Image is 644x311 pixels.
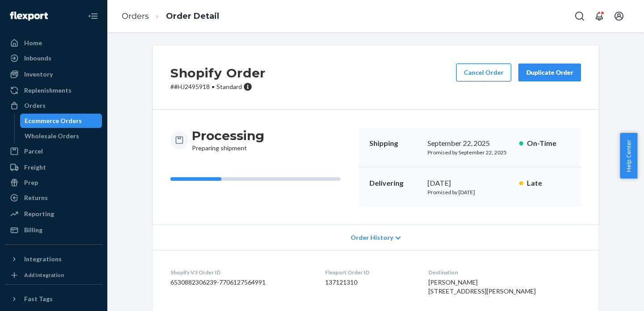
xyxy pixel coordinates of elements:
a: Home [5,36,102,50]
a: Inbounds [5,51,102,65]
div: Inventory [24,70,53,79]
dt: Shopify V3 Order ID [170,268,311,276]
div: September 22, 2025 [428,138,512,149]
div: Inbounds [24,54,51,63]
h3: Processing [192,128,264,144]
div: Add Integration [24,271,64,279]
div: Returns [24,193,48,202]
a: Ecommerce Orders [20,114,102,128]
div: Preparing shipment [192,128,264,153]
button: Integrations [5,252,102,266]
a: Billing [5,223,102,237]
div: Parcel [24,147,43,156]
p: Late [527,178,570,188]
p: Shipping [369,138,420,149]
div: Orders [24,101,46,110]
a: Reporting [5,207,102,221]
p: On-Time [527,138,570,149]
a: Orders [5,98,102,113]
a: Parcel [5,144,102,158]
button: Help Center [620,133,637,179]
a: Returns [5,191,102,205]
a: Replenishments [5,83,102,98]
span: • [212,83,215,90]
span: [PERSON_NAME] [STREET_ADDRESS][PERSON_NAME] [428,278,536,295]
ol: breadcrumbs [114,3,226,30]
button: Open notifications [590,7,608,25]
div: Duplicate Order [526,68,573,77]
a: Inventory [5,67,102,81]
a: Prep [5,175,102,190]
p: Delivering [369,178,420,188]
dd: 137121310 [325,278,415,287]
div: Ecommerce Orders [25,116,82,125]
p: Promised by [DATE] [428,188,512,196]
div: Prep [24,178,38,187]
button: Open Search Box [571,7,589,25]
p: # #HJ2495918 [170,82,266,91]
span: Order History [351,233,393,242]
a: Orders [122,11,149,21]
button: Open account menu [610,7,628,25]
div: Wholesale Orders [25,132,79,141]
button: Close Navigation [84,7,102,25]
a: Wholesale Orders [20,129,102,143]
div: Integrations [24,255,62,264]
p: Promised by September 22, 2025 [428,149,512,156]
button: Fast Tags [5,292,102,306]
a: Add Integration [5,270,102,281]
div: Replenishments [24,86,72,95]
button: Cancel Order [456,64,511,81]
div: Freight [24,163,46,172]
span: Standard [216,83,242,90]
div: Reporting [24,209,54,218]
div: Home [24,38,42,47]
div: Billing [24,226,42,234]
a: Freight [5,160,102,175]
img: Flexport logo [10,12,48,21]
a: Order Detail [166,11,219,21]
dd: 6530882306239-7706127564991 [170,278,311,287]
div: Fast Tags [24,294,53,303]
div: [DATE] [428,178,512,188]
button: Duplicate Order [518,64,581,81]
dt: Flexport Order ID [325,268,415,276]
h2: Shopify Order [170,64,266,82]
dt: Destination [428,268,581,276]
